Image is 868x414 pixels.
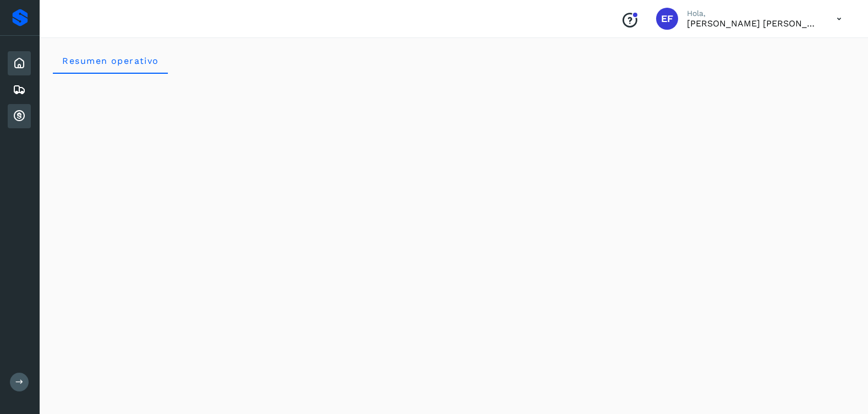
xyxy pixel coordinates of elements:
div: Cuentas por cobrar [8,104,31,128]
span: Resumen operativo [62,56,159,66]
p: Hola, [687,9,819,18]
div: Embarques [8,78,31,102]
div: Inicio [8,51,31,75]
p: Efren Fernando Millan Quiroz [687,18,819,29]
